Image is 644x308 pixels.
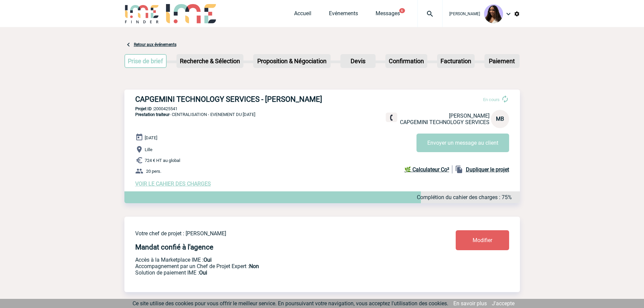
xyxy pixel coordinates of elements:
p: Prise de brief [125,55,166,67]
b: Non [249,263,259,269]
span: Prestation traiteur [135,112,169,117]
img: fixe.png [388,115,395,121]
p: Facturation [438,55,474,67]
a: En savoir plus [453,300,487,307]
a: Retour aux événements [134,42,176,47]
p: Accès à la Marketplace IME : [135,257,416,263]
span: 20 pers. [146,169,161,174]
span: CAPGEMINI TECHNOLOGY SERVICES [400,119,490,125]
b: Dupliquer le projet [466,166,509,173]
a: 🌿 Calculateur Co² [404,165,452,173]
p: Recherche & Sélection [177,55,243,67]
img: IME-Finder [124,4,160,23]
span: [DATE] [145,135,157,140]
a: Evénements [329,10,358,20]
p: Paiement [485,55,519,67]
h3: CAPGEMINI TECHNOLOGY SERVICES - [PERSON_NAME] [135,95,338,103]
span: [PERSON_NAME] [449,11,480,16]
a: Messages [376,10,400,20]
span: - CENTRALISATION - EVENEMENT DU [DATE] [135,112,255,117]
h4: Mandat confié à l'agence [135,243,213,251]
b: Projet ID : [135,106,154,111]
button: 6 [399,8,405,13]
b: Oui [204,257,212,263]
a: VOIR LE CAHIER DES CHARGES [135,181,211,187]
img: 131234-0.jpg [484,4,503,23]
p: Conformité aux process achat client, Prise en charge de la facturation, Mutualisation de plusieur... [135,269,416,276]
p: Confirmation [386,55,427,67]
p: Devis [341,55,375,67]
img: file_copy-black-24dp.png [455,165,463,173]
p: 2000425541 [124,106,520,111]
p: Votre chef de projet : [PERSON_NAME] [135,230,416,237]
a: J'accepte [492,300,515,307]
span: [PERSON_NAME] [449,113,490,119]
b: Oui [199,269,207,276]
a: Accueil [294,10,311,20]
span: En cours [483,97,500,102]
span: Lille [145,147,152,152]
span: Ce site utilise des cookies pour vous offrir le meilleur service. En poursuivant votre navigation... [133,300,448,307]
span: 724 € HT au global [145,158,180,163]
span: Modifier [473,237,492,243]
p: Proposition & Négociation [254,55,330,67]
b: 🌿 Calculateur Co² [404,166,449,173]
p: Prestation payante [135,263,416,269]
span: MB [496,116,504,122]
button: Envoyer un message au client [416,134,509,152]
